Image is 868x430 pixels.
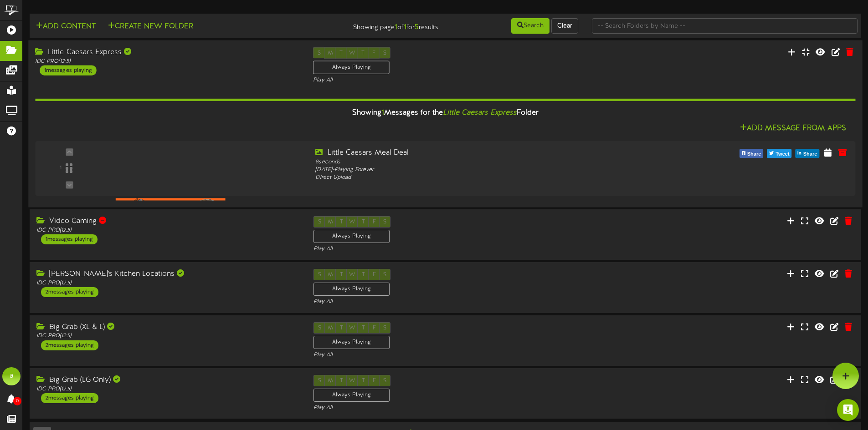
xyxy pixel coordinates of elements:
[404,23,406,31] strong: 1
[36,332,300,340] div: IDC PRO ( 12:5 )
[115,198,225,243] img: 113e2e0a-ca02-44f0-b1d5-323051c67655mealdeal8.jpg
[740,149,764,158] button: Share
[767,149,791,158] button: Tweet
[737,123,849,134] button: Add Message From Apps
[313,283,390,296] div: Always Playing
[592,18,858,34] input: -- Search Folders by Name --
[41,287,98,297] div: 2 messages playing
[313,76,577,84] div: Play All
[36,322,300,333] div: Big Grab (XL & L)
[801,149,819,159] span: Share
[313,230,390,243] div: Always Playing
[36,375,300,385] div: Big Grab (LG Only)
[36,269,300,279] div: [PERSON_NAME]'s Kitchen Locations
[36,216,300,227] div: Video Gaming
[551,18,578,34] button: Clear
[2,367,21,385] div: a
[315,148,643,158] div: Little Caesars Meal Deal
[313,389,390,402] div: Always Playing
[315,166,643,174] div: [DATE] - Playing Forever
[36,227,300,234] div: IDC PRO ( 12:5 )
[41,234,98,244] div: 1 messages playing
[33,21,98,32] button: Add Content
[13,397,21,405] span: 0
[313,351,577,359] div: Play All
[41,393,98,403] div: 2 messages playing
[837,399,859,421] div: Open Intercom Messenger
[41,340,98,350] div: 2 messages playing
[35,47,299,57] div: Little Caesars Express
[381,109,384,117] span: 1
[443,109,516,117] i: Little Caesars Express
[745,149,763,159] span: Share
[313,61,390,74] div: Always Playing
[28,103,862,123] div: Showing Messages for the Folder
[306,17,445,33] div: Showing page of for results
[313,298,577,306] div: Play All
[511,18,550,34] button: Search
[415,23,419,31] strong: 5
[35,57,299,65] div: IDC PRO ( 12:5 )
[796,149,820,158] button: Share
[774,149,791,159] span: Tweet
[395,23,397,31] strong: 1
[315,174,643,182] div: Direct Upload
[105,21,196,32] button: Create New Folder
[36,385,300,393] div: IDC PRO ( 12:5 )
[313,404,577,412] div: Play All
[313,245,577,253] div: Play All
[313,336,390,349] div: Always Playing
[315,158,643,166] div: 8 seconds
[40,66,96,76] div: 1 messages playing
[36,279,300,287] div: IDC PRO ( 12:5 )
